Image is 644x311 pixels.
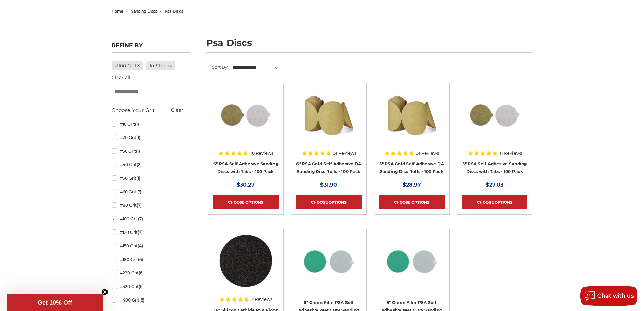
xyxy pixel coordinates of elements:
a: #400 Grit [112,294,190,306]
a: #120 Grit [112,226,190,238]
a: Choose Options [296,195,361,209]
a: 6" PSA Gold Self Adhesive DA Sanding Disc Rolls - 100 Pack [296,161,361,174]
span: (7) [136,189,141,194]
a: Choose Options [213,195,279,209]
span: (1) [136,135,140,140]
span: Chat with us [597,293,634,299]
a: 5" PSA Self Adhesive Sanding Discs with Tabs - 100 Pack [462,161,527,174]
a: #40 Grit [112,159,190,171]
button: Close teaser [101,289,108,295]
span: 11 Reviews [500,151,522,155]
a: 6" PSA Self Adhesive Sanding Discs with Tabs - 100 Pack [213,161,278,174]
span: (1) [135,121,139,127]
h1: psa discs [206,38,533,53]
a: In Stock [146,61,175,70]
a: #100 Grit [112,61,143,70]
a: 6 inch psa sanding disc [213,88,279,153]
span: Get 10% Off [38,299,72,306]
span: (7) [137,203,142,208]
a: Choose Options [462,195,527,209]
span: (6) [139,270,144,275]
span: $30.27 [237,182,255,188]
a: #320 Grit [112,281,190,292]
span: (1) [136,176,140,181]
span: 31 Reviews [333,151,356,155]
h5: Refine by [112,42,190,53]
a: #60 Grit [112,186,190,198]
a: #80 Grit [112,199,190,211]
span: (7) [138,216,143,221]
span: (6) [139,284,144,289]
div: Get 10% OffClose teaser [7,294,103,311]
a: Clear [171,107,183,113]
a: 6" DA Sanding Discs on a Roll [296,88,361,153]
span: $27.03 [486,182,503,188]
a: #36 Grit [112,145,190,157]
img: 5-inch 80-grit durable green film PSA disc for grinding and paint removal on coated surfaces [385,234,439,288]
a: home [112,9,123,14]
a: #180 Grit [112,253,190,265]
span: 2 Reviews [251,297,272,302]
img: 5" Sticky Backed Sanding Discs on a roll [385,88,439,142]
span: $31.90 [320,182,337,188]
a: 5" PSA Gold Self Adhesive DA Sanding Disc Rolls - 100 Pack [379,161,444,174]
a: 6-inch 600-grit green film PSA disc with green polyester film backing for metal grinding and bare... [296,234,361,299]
span: (4) [138,243,143,248]
label: Sort By: [208,62,229,72]
a: #100 Grit [112,213,190,225]
a: Choose Options [379,195,445,209]
img: 6" DA Sanding Discs on a Roll [302,88,356,142]
img: Silicon Carbide 16" PSA Floor Sanding Disc [219,234,273,288]
a: #150 Grit [112,240,190,252]
span: (6) [139,297,144,303]
span: $28.97 [403,182,421,188]
a: sanding discs [131,9,157,14]
span: (6) [138,257,143,262]
a: #50 Grit [112,172,190,184]
span: (7) [138,230,143,235]
span: (2) [137,162,142,167]
a: 5 inch PSA Disc [462,88,527,153]
span: 18 Reviews [250,151,273,155]
span: psa discs [165,9,183,14]
select: Sort By: [232,63,282,73]
img: 6-inch 600-grit green film PSA disc with green polyester film backing for metal grinding and bare... [302,234,356,288]
span: (1) [136,149,140,154]
span: 31 Reviews [416,151,439,155]
a: 5" Sticky Backed Sanding Discs on a roll [379,88,445,153]
a: 5-inch 80-grit durable green film PSA disc for grinding and paint removal on coated surfaces [379,234,445,299]
a: Clear all [112,74,130,81]
img: 5 inch PSA Disc [468,88,522,142]
h5: Choose Your Grit [112,106,190,114]
a: #220 Grit [112,267,190,279]
button: Chat with us [580,286,637,306]
img: 6 inch psa sanding disc [219,88,273,142]
a: #16 Grit [112,118,190,130]
a: Silicon Carbide 16" PSA Floor Sanding Disc [213,234,279,299]
a: #20 Grit [112,132,190,143]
